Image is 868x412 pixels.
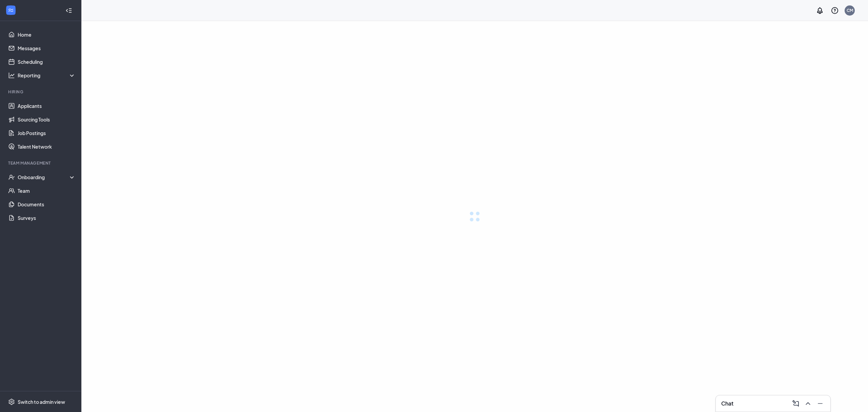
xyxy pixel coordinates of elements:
svg: ComposeMessage [792,399,800,408]
svg: Notifications [816,6,824,15]
div: Switch to admin view [18,398,65,405]
a: Talent Network [18,140,76,153]
button: Minimize [814,398,825,409]
div: Onboarding [18,174,76,181]
h3: Chat [721,400,733,407]
svg: WorkstreamLogo [7,7,14,14]
svg: Analysis [8,72,15,79]
a: Home [18,28,76,41]
svg: ChevronUp [804,399,812,408]
svg: QuestionInfo [831,6,839,15]
a: Scheduling [18,55,76,69]
a: Messages [18,41,76,55]
a: Applicants [18,99,76,113]
a: Documents [18,198,76,211]
a: Team [18,184,76,198]
button: ChevronUp [802,398,813,409]
svg: UserCheck [8,174,15,181]
a: Job Postings [18,126,76,140]
button: ComposeMessage [790,398,801,409]
div: Team Management [8,160,74,166]
svg: Minimize [816,399,824,408]
svg: Collapse [65,7,72,14]
a: Sourcing Tools [18,113,76,126]
a: Surveys [18,211,76,225]
svg: Settings [8,398,15,405]
div: Hiring [8,89,74,95]
div: CM [847,7,853,13]
div: Reporting [18,72,76,79]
